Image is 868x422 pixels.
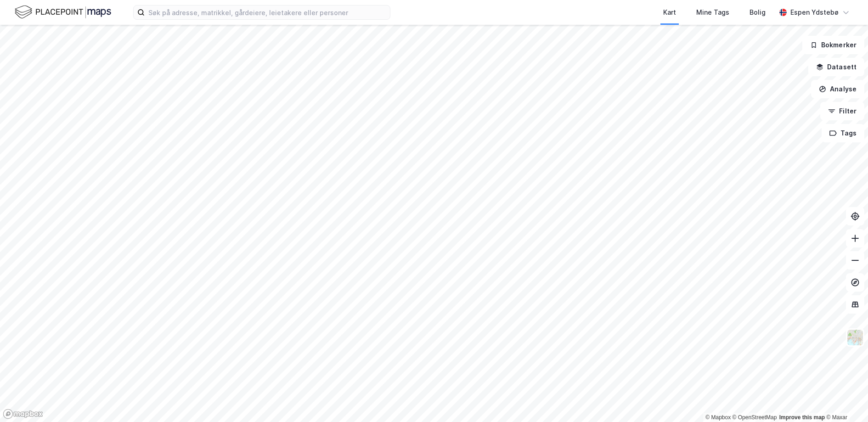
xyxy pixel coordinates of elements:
img: Z [846,329,864,346]
button: Datasett [808,58,864,76]
a: Mapbox [705,414,731,421]
iframe: Chat Widget [822,378,868,422]
img: logo.f888ab2527a4732fd821a326f86c7f29.svg [15,4,111,20]
div: Bolig [750,7,766,18]
a: OpenStreetMap [733,414,777,421]
div: Espen Ydstebø [790,7,839,18]
button: Filter [820,102,864,120]
input: Søk på adresse, matrikkel, gårdeiere, leietakere eller personer [145,6,390,19]
div: Kontrollprogram for chat [822,378,868,422]
button: Bokmerker [802,36,864,54]
a: Mapbox homepage [3,409,43,419]
button: Tags [822,124,864,142]
button: Analyse [811,80,864,98]
div: Kart [663,7,676,18]
a: Improve this map [779,414,825,421]
div: Mine Tags [696,7,729,18]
